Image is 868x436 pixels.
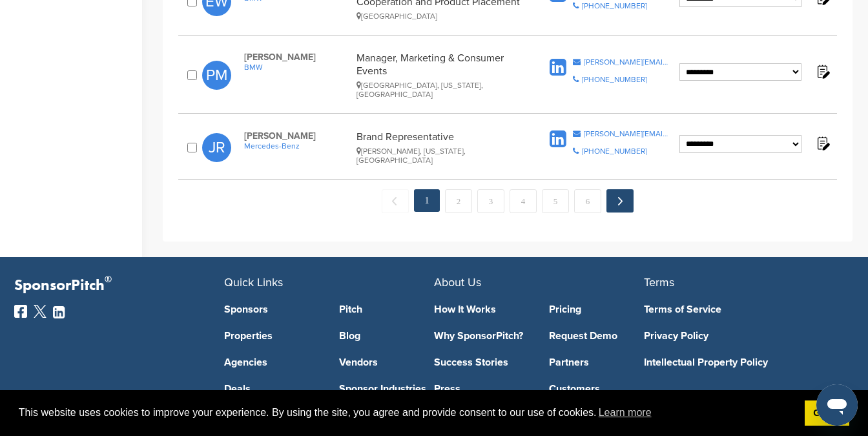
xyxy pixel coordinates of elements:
[244,141,350,151] a: Mercedes-Benz
[434,275,481,289] span: About Us
[224,275,283,289] span: Quick Links
[582,147,647,155] div: [PHONE_NUMBER]
[477,189,504,213] a: 3
[644,275,674,289] span: Terms
[445,189,472,213] a: 2
[14,276,224,295] p: SponsorPitch
[644,357,834,368] a: Intellectual Property Policy
[105,271,112,287] span: ®
[549,384,645,394] a: Customers
[382,189,409,213] span: ← Previous
[582,2,647,10] div: [PHONE_NUMBER]
[244,52,350,63] span: [PERSON_NAME]
[542,189,569,213] a: 5
[202,61,231,90] span: PM
[606,189,634,213] a: Next →
[244,63,350,72] a: BMW
[805,400,849,426] a: dismiss cookie message
[14,305,27,318] img: Facebook
[339,384,435,394] a: Sponsor Industries
[644,331,834,341] a: Privacy Policy
[356,52,523,99] div: Manager, Marketing & Consumer Events
[434,304,530,315] a: How It Works
[434,331,530,341] a: Why SponsorPitch?
[244,130,350,141] span: [PERSON_NAME]
[597,403,654,422] a: learn more about cookies
[202,133,231,162] span: JR
[549,331,645,341] a: Request Demo
[814,63,831,79] img: Notes
[582,76,647,83] div: [PHONE_NUMBER]
[584,58,670,66] div: [PERSON_NAME][EMAIL_ADDRESS][PERSON_NAME][DOMAIN_NAME]
[339,304,435,315] a: Pitch
[814,135,831,151] img: Notes
[510,189,537,213] a: 4
[339,357,435,368] a: Vendors
[224,357,320,368] a: Agencies
[224,304,320,315] a: Sponsors
[434,384,530,394] a: Press
[434,357,530,368] a: Success Stories
[356,130,523,165] div: Brand Representative
[224,384,320,394] a: Deals
[816,384,858,426] iframe: Button to launch messaging window
[224,331,320,341] a: Properties
[414,189,440,212] em: 1
[644,304,834,315] a: Terms of Service
[19,403,794,422] span: This website uses cookies to improve your experience. By using the site, you agree and provide co...
[574,189,601,213] a: 6
[549,357,645,368] a: Partners
[549,304,645,315] a: Pricing
[584,130,670,138] div: [PERSON_NAME][EMAIL_ADDRESS][PERSON_NAME][DOMAIN_NAME]
[356,12,523,21] div: [GEOGRAPHIC_DATA]
[34,305,46,318] img: Twitter
[339,331,435,341] a: Blog
[356,81,523,99] div: [GEOGRAPHIC_DATA], [US_STATE], [GEOGRAPHIC_DATA]
[356,147,523,165] div: [PERSON_NAME], [US_STATE], [GEOGRAPHIC_DATA]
